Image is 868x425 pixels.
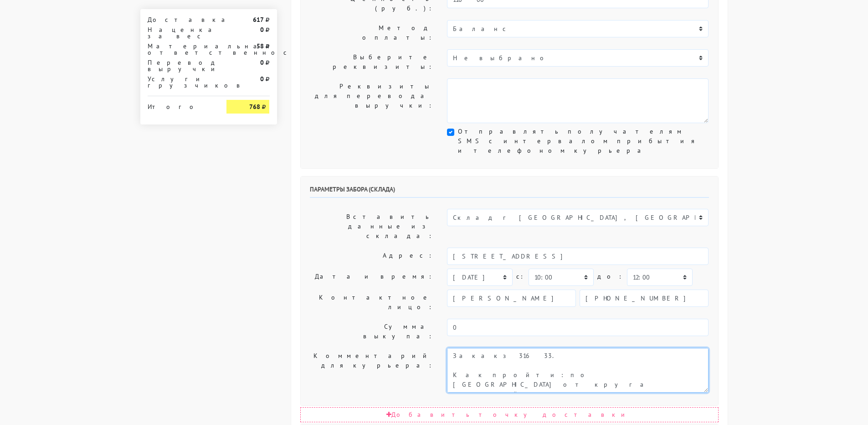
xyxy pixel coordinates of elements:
[303,20,441,46] label: Метод оплаты:
[141,76,220,88] div: Услуги грузчиков
[458,127,709,155] label: Отправлять получателям SMS с интервалом прибытия и телефоном курьера
[260,26,264,34] strong: 0
[141,43,220,56] div: Материальная ответственность
[260,58,264,67] strong: 0
[303,49,441,75] label: Выберите реквизиты:
[303,269,441,286] label: Дата и время:
[303,319,441,344] label: Сумма выкупа:
[148,100,213,110] div: Итого
[303,290,441,315] label: Контактное лицо:
[303,348,441,393] label: Комментарий для курьера:
[310,186,709,198] h6: Параметры забора (склада)
[253,16,264,24] strong: 617
[447,348,709,393] textarea: Как пройти: по [GEOGRAPHIC_DATA] от круга второй поворот во двор. Серые ворота с калиткой между а...
[447,290,576,307] input: Имя
[303,209,441,244] label: Вставить данные из склада:
[141,26,220,39] div: Наценка за вес
[303,78,441,123] label: Реквизиты для перевода выручки:
[516,269,525,285] label: c:
[300,407,719,422] div: Добавить точку доставки
[141,59,220,72] div: Перевод выручки
[141,16,220,23] div: Доставка
[257,42,264,50] strong: 58
[597,269,623,285] label: до:
[580,290,709,307] input: Телефон
[260,75,264,83] strong: 0
[303,248,441,265] label: Адрес:
[249,103,260,111] strong: 768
